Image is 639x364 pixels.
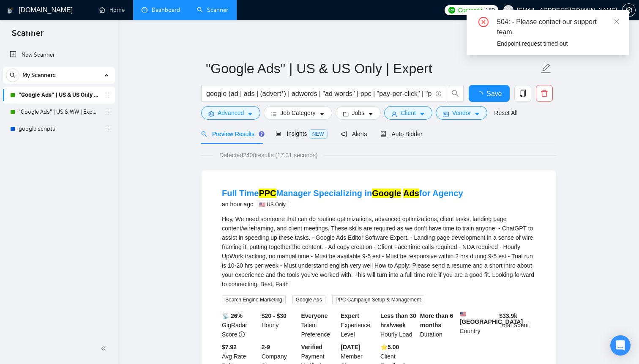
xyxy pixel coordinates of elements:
[7,4,13,17] img: logo
[271,111,277,117] span: bars
[474,111,480,117] span: caret-down
[469,85,510,102] button: Save
[206,58,539,79] input: Scanner name...
[401,108,416,118] span: Client
[222,189,463,198] a: Full TimePPCManager Specializing inGoogle Adsfor Agency
[6,72,19,78] span: search
[614,19,620,25] span: close
[3,47,115,63] li: New Scanner
[458,311,498,339] div: Country
[10,47,108,63] a: New Scanner
[262,312,287,319] b: $20 - $30
[22,67,56,84] span: My Scanners
[3,67,115,137] li: My Scanners
[332,295,424,304] span: PPC Campaign Setup & Management
[19,120,99,137] a: google scripts
[197,6,228,14] a: searchScanner
[276,130,327,137] span: Insights
[239,331,245,337] span: info-circle
[380,131,422,137] span: Auto Bidder
[341,344,360,350] b: [DATE]
[218,108,244,118] span: Advanced
[499,312,517,319] b: $ 33.9k
[264,106,332,120] button: barsJob Categorycaret-down
[262,344,270,350] b: 2-9
[280,108,315,118] span: Job Category
[494,108,517,118] a: Reset All
[379,311,418,339] div: Hourly Load
[623,7,635,14] span: setting
[536,90,552,97] span: delete
[336,106,381,120] button: folderJobscaret-down
[300,311,339,339] div: Talent Preference
[478,17,489,27] span: close-circle
[99,6,125,14] a: homeHome
[460,311,466,317] img: 🇺🇸
[505,7,511,13] span: user
[292,295,325,304] span: Google Ads
[276,131,281,137] span: area-chart
[448,7,455,14] img: upwork-logo.png
[368,111,374,117] span: caret-down
[201,131,207,137] span: search
[301,344,323,350] b: Verified
[256,200,289,209] span: 🇺🇸 US Only
[541,63,552,74] span: edit
[436,106,487,120] button: idcardVendorcaret-down
[142,6,180,14] a: dashboardDashboard
[497,39,619,48] div: Endpoint request timed out
[380,344,399,350] b: ⭐️ 5.00
[309,129,328,139] span: NEW
[19,104,99,120] a: "Google Ads" | US & WW | Expert
[104,92,111,99] span: holder
[260,311,300,339] div: Hourly
[436,91,441,96] span: info-circle
[380,312,416,328] b: Less than 30 hrs/week
[201,106,260,120] button: settingAdvancedcaret-down
[419,111,425,117] span: caret-down
[301,312,328,319] b: Everyone
[380,131,386,137] span: robot
[391,111,397,117] span: user
[222,312,243,319] b: 📡 26%
[515,90,531,97] span: copy
[485,5,494,15] span: 189
[258,130,265,138] div: Tooltip anchor
[247,111,253,117] span: caret-down
[222,344,237,350] b: $7.92
[5,27,50,45] span: Scanner
[341,312,359,319] b: Expert
[460,311,523,325] b: [GEOGRAPHIC_DATA]
[213,151,324,160] span: Detected 2400 results (17.31 seconds)
[201,131,262,137] span: Preview Results
[514,85,531,102] button: copy
[452,108,471,118] span: Vendor
[208,111,214,117] span: setting
[343,111,349,117] span: folder
[458,5,483,15] span: Connects:
[101,344,109,353] span: double-left
[418,311,458,339] div: Duration
[610,335,631,356] div: Open Intercom Messenger
[384,106,432,120] button: userClientcaret-down
[104,126,111,132] span: holder
[6,68,19,82] button: search
[222,295,286,304] span: Search Engine Marketing
[420,312,453,328] b: More than 6 months
[403,189,419,198] mark: Ads
[536,85,553,102] button: delete
[372,189,401,198] mark: Google
[352,108,365,118] span: Jobs
[341,131,347,137] span: notification
[622,3,636,17] button: setting
[443,111,449,117] span: idcard
[104,109,111,115] span: holder
[447,85,464,102] button: search
[497,17,619,37] div: 504: - Please contact our support team.
[259,189,276,198] mark: PPC
[206,88,432,99] input: Search Freelance Jobs...
[447,90,463,97] span: search
[319,111,325,117] span: caret-down
[476,91,486,98] span: loading
[339,311,379,339] div: Experience Level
